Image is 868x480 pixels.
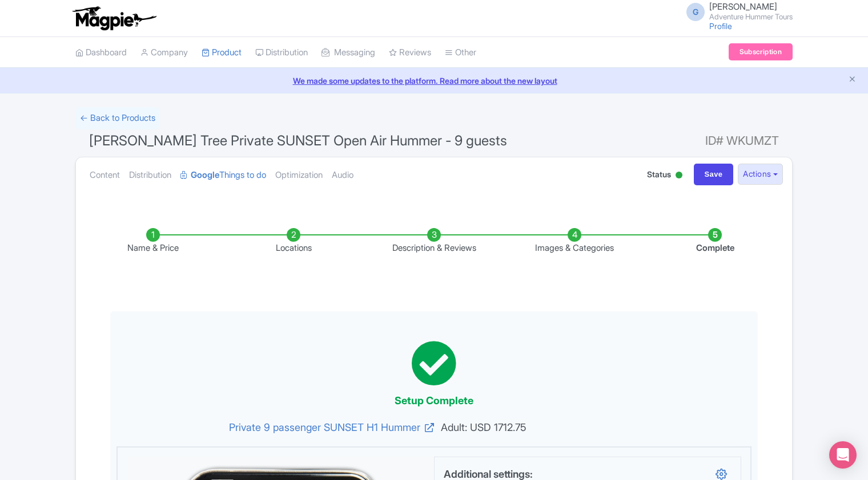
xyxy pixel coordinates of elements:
[255,37,308,68] a: Distribution
[645,228,785,255] li: Complete
[680,2,793,21] a: G [PERSON_NAME] Adventure Hummer Tours
[434,420,740,435] span: Adult: USD 1712.75
[70,6,158,31] img: logo-ab69f6fb50320c5b225c76a69d11143b.png
[223,228,364,255] li: Locations
[202,37,242,68] a: Product
[275,157,323,193] a: Optimization
[389,37,431,68] a: Reviews
[829,441,857,469] div: Open Intercom Messenger
[128,420,434,435] a: Private 9 passenger SUNSET H1 Hummer
[75,107,160,129] a: ← Back to Products
[673,167,685,185] div: Active
[7,75,861,87] a: We made some updates to the platform. Read more about the new layout
[89,132,507,149] span: [PERSON_NAME] Tree Private SUNSET Open Air Hummer - 9 guests
[75,37,127,68] a: Dashboard
[180,157,266,193] a: GoogleThings to do
[686,3,705,21] span: G
[322,37,375,68] a: Messaging
[395,394,473,406] span: Setup Complete
[191,169,219,182] strong: Google
[504,228,645,255] li: Images & Categories
[140,37,188,68] a: Company
[709,13,793,21] small: Adventure Hummer Tours
[729,43,793,60] a: Subscription
[364,228,504,255] li: Description & Reviews
[129,157,171,193] a: Distribution
[848,74,857,87] button: Close announcement
[709,21,732,31] a: Profile
[332,157,353,193] a: Audio
[83,228,223,255] li: Name & Price
[709,1,777,12] span: [PERSON_NAME]
[694,164,734,185] input: Save
[705,129,779,152] span: ID# WKUMZT
[90,157,120,193] a: Content
[647,168,671,180] span: Status
[445,37,476,68] a: Other
[738,164,783,185] button: Actions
